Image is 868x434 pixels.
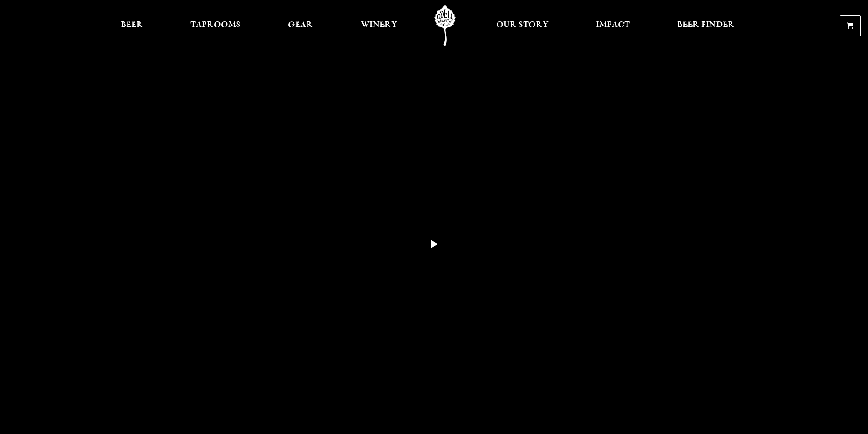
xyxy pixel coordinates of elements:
[115,5,149,46] a: Beer
[361,21,397,29] span: Winery
[496,21,549,29] span: Our Story
[185,5,247,46] a: Taprooms
[288,21,313,29] span: Gear
[590,5,636,46] a: Impact
[121,21,143,29] span: Beer
[596,21,630,29] span: Impact
[677,21,734,29] span: Beer Finder
[190,21,241,29] span: Taprooms
[355,5,403,46] a: Winery
[671,5,740,46] a: Beer Finder
[490,5,555,46] a: Our Story
[282,5,319,46] a: Gear
[428,5,462,46] a: Odell Home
